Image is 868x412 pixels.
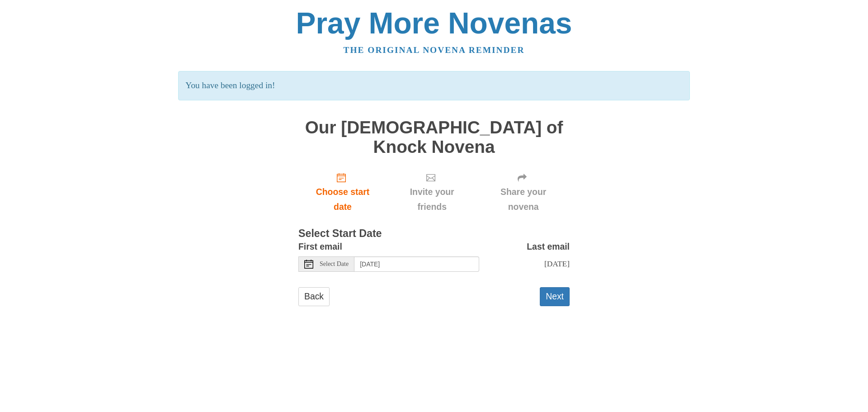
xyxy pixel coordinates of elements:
[298,118,570,156] h1: Our [DEMOGRAPHIC_DATA] of Knock Novena
[544,259,570,268] span: [DATE]
[396,185,468,214] span: Invite your friends
[387,166,477,219] div: Click "Next" to confirm your start date first.
[320,261,349,267] span: Select Date
[178,71,689,100] p: You have been logged in!
[298,239,342,254] label: First email
[486,185,561,214] span: Share your novena
[298,228,570,240] h3: Select Start Date
[344,45,525,55] a: The original novena reminder
[477,166,570,219] div: Click "Next" to confirm your start date first.
[527,239,570,254] label: Last email
[540,287,570,306] button: Next
[296,6,572,40] a: Pray More Novenas
[298,287,330,306] a: Back
[298,166,387,219] a: Choose start date
[307,185,378,214] span: Choose start date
